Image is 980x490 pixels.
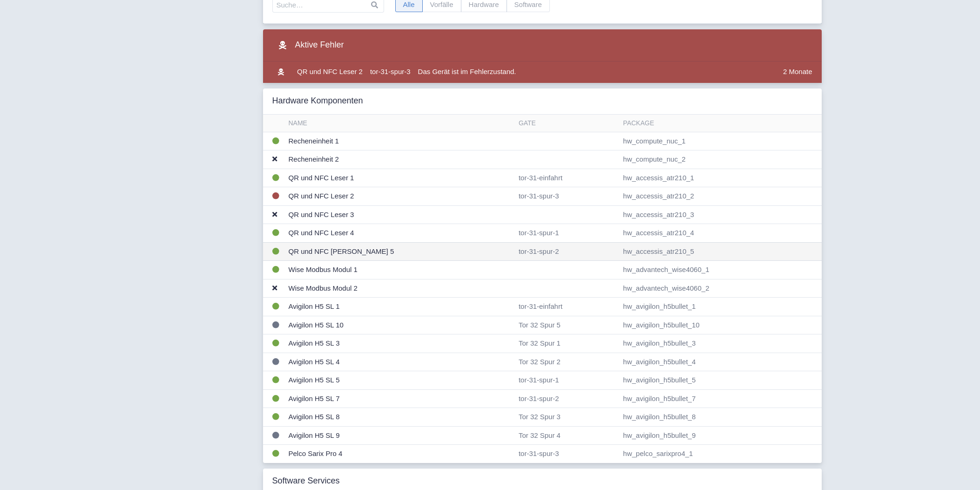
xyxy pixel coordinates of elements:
td: hw_accessis_atr210_2 [619,187,821,206]
td: hw_avigilon_h5bullet_7 [619,389,821,408]
td: Tor 32 Spur 5 [515,316,619,334]
td: hw_pelco_sarixpro4_1 [619,445,821,463]
th: Package [619,115,821,132]
td: hw_avigilon_h5bullet_10 [619,316,821,334]
td: hw_avigilon_h5bullet_3 [619,334,821,353]
td: Pelco Sarix Pro 4 [285,445,515,463]
td: hw_accessis_atr210_4 [619,224,821,243]
td: Avigilon H5 SL 10 [285,316,515,334]
td: QR und NFC Leser 3 [285,205,515,224]
td: hw_avigilon_h5bullet_5 [619,371,821,390]
td: Avigilon H5 SL 3 [285,334,515,353]
td: hw_accessis_atr210_5 [619,242,821,261]
td: tor-31-spur-1 [515,371,619,390]
td: Tor 32 Spur 3 [515,408,619,427]
td: Tor 32 Spur 2 [515,353,619,371]
td: tor-31-spur-3 [366,61,414,83]
td: Avigilon H5 SL 8 [285,408,515,427]
td: hw_compute_nuc_2 [619,150,821,169]
td: hw_avigilon_h5bullet_9 [619,426,821,445]
td: QR und NFC Leser 2 [293,61,366,83]
td: Avigilon H5 SL 1 [285,298,515,316]
td: hw_accessis_atr210_1 [619,169,821,187]
td: 2 Monate [779,61,822,83]
td: QR und NFC [PERSON_NAME] 5 [285,242,515,261]
td: Wise Modbus Modul 2 [285,279,515,298]
th: Gate [515,115,619,132]
td: hw_compute_nuc_1 [619,132,821,150]
td: Avigilon H5 SL 9 [285,426,515,445]
h3: Aktive Fehler [272,37,344,54]
td: hw_avigilon_h5bullet_4 [619,353,821,371]
td: Recheneinheit 2 [285,150,515,169]
td: QR und NFC Leser 2 [285,187,515,206]
span: Das Gerät ist im Fehlerzustand. [418,68,516,75]
td: tor-31-spur-2 [515,389,619,408]
td: hw_advantech_wise4060_1 [619,261,821,279]
th: Name [285,115,515,132]
td: tor-31-einfahrt [515,298,619,316]
td: tor-31-spur-2 [515,242,619,261]
td: hw_advantech_wise4060_2 [619,279,821,298]
h3: Hardware Komponenten [272,96,363,106]
td: Avigilon H5 SL 5 [285,371,515,390]
td: Recheneinheit 1 [285,132,515,150]
td: Tor 32 Spur 4 [515,426,619,445]
td: tor-31-spur-1 [515,224,619,243]
td: tor-31-einfahrt [515,169,619,187]
td: QR und NFC Leser 4 [285,224,515,243]
td: hw_avigilon_h5bullet_1 [619,298,821,316]
td: Tor 32 Spur 1 [515,334,619,353]
td: hw_accessis_atr210_3 [619,205,821,224]
td: tor-31-spur-3 [515,445,619,463]
td: Avigilon H5 SL 4 [285,353,515,371]
td: tor-31-spur-3 [515,187,619,206]
td: QR und NFC Leser 1 [285,169,515,187]
td: Wise Modbus Modul 1 [285,261,515,279]
h3: Software Services [272,476,340,486]
td: hw_avigilon_h5bullet_8 [619,408,821,427]
td: Avigilon H5 SL 7 [285,389,515,408]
